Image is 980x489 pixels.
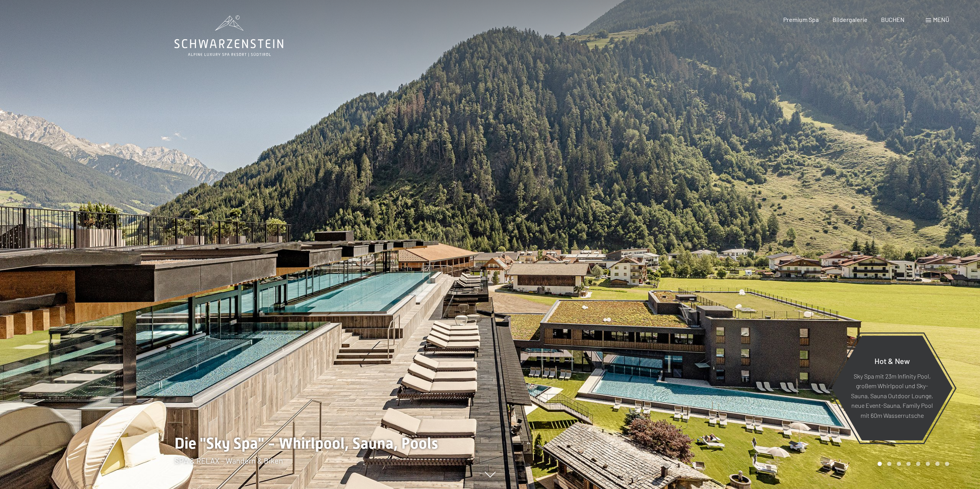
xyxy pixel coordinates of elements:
[916,462,920,466] div: Carousel Page 5
[875,462,949,466] div: Carousel Pagination
[833,16,868,23] a: Bildergalerie
[935,462,940,466] div: Carousel Page 7
[887,462,891,466] div: Carousel Page 2
[878,462,882,466] div: Carousel Page 1 (Current Slide)
[881,16,905,23] a: BUCHEN
[945,462,949,466] div: Carousel Page 8
[933,16,949,23] span: Menü
[926,462,930,466] div: Carousel Page 6
[906,462,911,466] div: Carousel Page 4
[831,335,953,441] a: Hot & New Sky Spa mit 23m Infinity Pool, großem Whirlpool und Sky-Sauna, Sauna Outdoor Lounge, ne...
[874,356,910,365] span: Hot & New
[850,371,934,420] p: Sky Spa mit 23m Infinity Pool, großem Whirlpool und Sky-Sauna, Sauna Outdoor Lounge, neue Event-S...
[897,462,901,466] div: Carousel Page 3
[783,16,819,23] a: Premium Spa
